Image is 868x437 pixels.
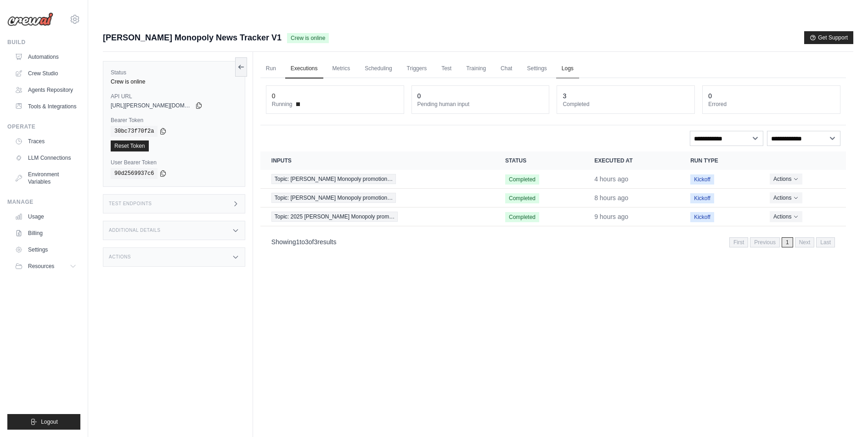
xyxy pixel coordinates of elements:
div: 0 [417,91,421,101]
a: Billing [11,226,80,241]
label: API URL [111,93,237,100]
span: Completed [505,174,539,185]
span: First [729,237,748,247]
div: Operate [7,123,80,130]
img: Logo [7,12,53,26]
nav: Pagination [729,237,835,247]
span: Completed [505,193,539,203]
th: Run Type [679,151,759,170]
button: Actions for execution [770,174,802,185]
a: Agents Repository [11,83,80,97]
button: Resources [11,259,80,274]
div: Build [7,39,80,46]
code: 30bc73f70f2a [111,126,158,137]
a: Scheduling [359,59,397,78]
section: Crew executions table [260,151,846,253]
label: Status [111,69,237,76]
a: Metrics [327,59,356,78]
h3: Actions [109,254,131,260]
button: Actions for execution [770,211,802,222]
span: Topic: [PERSON_NAME] Monopoly promotion… [271,174,396,184]
span: Topic: 2025 [PERSON_NAME] Monopoly prom… [271,212,398,222]
time: October 7, 2025 at 03:00 CDT [594,175,628,183]
a: Environment Variables [11,167,80,189]
button: Get Support [804,31,853,44]
span: Next [795,237,815,247]
a: Triggers [401,59,433,78]
div: 3 [563,91,566,101]
label: User Bearer Token [111,159,237,166]
a: Logs [556,59,579,78]
a: Automations [11,50,80,64]
a: Tools & Integrations [11,99,80,114]
time: October 6, 2025 at 21:39 CDT [594,213,628,220]
th: Status [494,151,583,170]
a: Crew Studio [11,66,80,81]
a: Executions [285,59,323,78]
a: LLM Connections [11,151,80,165]
span: 1 [782,237,793,247]
a: Reset Token [111,140,149,151]
button: Logout [7,414,80,430]
h3: Test Endpoints [109,201,152,207]
a: Test [436,59,457,78]
nav: Pagination [260,230,846,253]
a: Run [260,59,282,78]
div: Crew is online [111,78,237,85]
label: Bearer Token [111,117,237,124]
a: View execution details for Topic [271,212,483,222]
span: Kickoff [690,193,714,203]
span: Crew is online [287,33,329,43]
dt: Errored [708,101,834,108]
span: Resources [28,263,54,270]
a: Training [461,59,491,78]
span: 3 [314,238,317,246]
span: Completed [505,212,539,222]
span: Previous [750,237,780,247]
iframe: Chat Widget [822,393,868,437]
dt: Pending human input [417,101,544,108]
p: Showing to of results [271,237,337,247]
span: 3 [305,238,309,246]
a: Settings [521,59,552,78]
span: [URL][PERSON_NAME][DOMAIN_NAME] [111,102,193,109]
div: 0 [708,91,712,101]
span: Logout [41,418,58,426]
span: [PERSON_NAME] Monopoly News Tracker V1 [103,31,282,44]
th: Inputs [260,151,494,170]
a: Chat [495,59,518,78]
a: View execution details for Topic [271,193,483,203]
span: Topic: [PERSON_NAME] Monopoly promotion… [271,193,396,203]
h3: Additional Details [109,228,160,233]
div: 0 [272,91,276,101]
a: Settings [11,242,80,257]
button: Actions for execution [770,192,802,203]
span: Kickoff [690,174,714,185]
a: Usage [11,209,80,224]
span: 1 [296,238,300,246]
time: October 6, 2025 at 23:00 CDT [594,194,628,202]
span: Running [272,101,293,108]
a: View execution details for Topic [271,174,483,184]
span: Last [816,237,835,247]
dt: Completed [563,101,689,108]
div: Manage [7,198,80,206]
th: Executed at [583,151,679,170]
a: Traces [11,134,80,149]
span: Kickoff [690,212,714,222]
code: 90d2569937c6 [111,168,158,179]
